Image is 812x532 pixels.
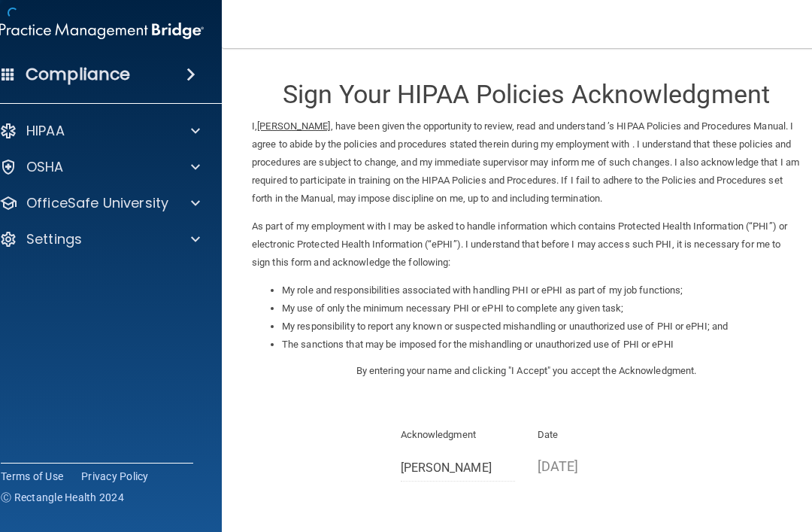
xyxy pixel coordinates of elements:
li: My responsibility to report any known or suspected mishandling or unauthorized use of PHI or ePHI... [282,318,801,336]
h4: Compliance [26,64,130,85]
li: My role and responsibilities associated with handling PHI or ePHI as part of my job functions; [282,281,801,299]
h3: Sign Your HIPAA Policies Acknowledgment [252,81,801,108]
input: Full Name [401,454,516,482]
a: Privacy Policy [81,469,149,484]
span: Ⓒ Rectangle Health 2024 [1,490,124,505]
p: Settings [26,230,82,248]
a: Terms of Use [1,469,63,484]
p: [DATE] [538,454,653,479]
li: The sanctions that may be imposed for the mishandling or unauthorized use of PHI or ePHI [282,336,801,354]
p: OSHA [26,158,64,176]
p: HIPAA [26,122,65,140]
ins: [PERSON_NAME] [257,120,330,132]
p: OfficeSafe University [26,194,168,212]
li: My use of only the minimum necessary PHI or ePHI to complete any given task; [282,299,801,318]
p: Acknowledgment [401,426,516,444]
p: Date [538,426,653,444]
p: I, , have been given the opportunity to review, read and understand ’s HIPAA Policies and Procedu... [252,117,801,208]
p: As part of my employment with I may be asked to handle information which contains Protected Healt... [252,217,801,272]
p: By entering your name and clicking "I Accept" you accept the Acknowledgment. [252,362,801,380]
